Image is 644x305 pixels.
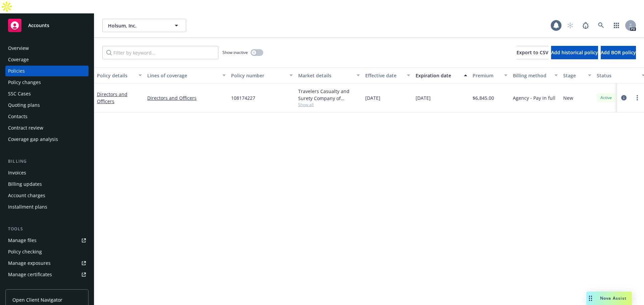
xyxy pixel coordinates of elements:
[586,292,595,305] div: Drag to move
[5,111,89,122] a: Contacts
[579,19,592,32] a: Report a Bug
[102,19,186,32] button: Holsum, Inc.
[5,269,89,280] a: Manage certificates
[551,49,598,56] span: Add historical policy
[8,54,29,65] div: Coverage
[8,179,42,189] div: Billing updates
[231,72,285,79] div: Policy number
[416,94,431,101] span: [DATE]
[517,49,548,56] span: Export to CSV
[620,94,628,102] a: circleInformation
[413,67,470,83] button: Expiration date
[5,100,89,110] a: Quoting plans
[145,67,228,83] button: Lines of coverage
[5,179,89,189] a: Billing updates
[563,72,584,79] div: Stage
[8,235,37,246] div: Manage files
[231,94,255,101] span: 108174227
[8,100,40,110] div: Quoting plans
[597,72,638,79] div: Status
[601,46,636,59] button: Add BOR policy
[298,72,353,79] div: Market details
[517,46,548,59] button: Export to CSV
[594,19,608,32] a: Search
[8,43,29,54] div: Overview
[5,134,89,145] a: Coverage gap analysis
[513,72,550,79] div: Billing method
[8,88,31,99] div: SSC Cases
[298,88,360,102] div: Travelers Casualty and Surety Company of America, Travelers Insurance
[513,94,555,101] span: Agency - Pay in full
[365,94,380,101] span: [DATE]
[5,226,89,232] div: Tools
[600,295,627,301] span: Nova Assist
[5,66,89,76] a: Policies
[102,46,218,59] input: Filter by keyword...
[147,72,218,79] div: Lines of coverage
[5,190,89,201] a: Account charges
[8,123,43,133] div: Contract review
[296,67,363,83] button: Market details
[8,167,26,178] div: Invoices
[5,235,89,246] a: Manage files
[97,91,127,104] a: Directors and Officers
[5,258,89,269] a: Manage exposures
[5,16,89,35] a: Accounts
[8,134,58,145] div: Coverage gap analysis
[563,94,573,101] span: New
[416,72,460,79] div: Expiration date
[5,158,89,165] div: Billing
[8,66,25,76] div: Policies
[8,202,47,212] div: Installment plans
[473,72,500,79] div: Premium
[599,95,613,101] span: Active
[94,67,145,83] button: Policy details
[363,67,413,83] button: Effective date
[5,77,89,88] a: Policy changes
[298,102,360,107] span: Show all
[8,190,45,201] div: Account charges
[5,43,89,54] a: Overview
[222,50,248,55] span: Show inactive
[5,246,89,257] a: Policy checking
[8,281,40,291] div: Manage BORs
[563,19,577,32] a: Start snowing
[8,246,42,257] div: Policy checking
[5,167,89,178] a: Invoices
[97,72,135,79] div: Policy details
[108,22,166,29] span: Holsum, Inc.
[586,292,632,305] button: Nova Assist
[5,88,89,99] a: SSC Cases
[147,94,226,101] a: Directors and Officers
[551,46,598,59] button: Add historical policy
[5,202,89,212] a: Installment plans
[510,67,560,83] button: Billing method
[610,19,623,32] a: Switch app
[8,269,52,280] div: Manage certificates
[473,94,494,101] span: $6,845.00
[633,94,641,102] a: more
[12,296,62,303] span: Open Client Navigator
[8,111,28,122] div: Contacts
[601,49,636,56] span: Add BOR policy
[470,67,510,83] button: Premium
[5,54,89,65] a: Coverage
[560,67,594,83] button: Stage
[8,77,41,88] div: Policy changes
[5,281,89,291] a: Manage BORs
[365,72,403,79] div: Effective date
[5,123,89,133] a: Contract review
[28,23,49,28] span: Accounts
[228,67,296,83] button: Policy number
[8,258,51,269] div: Manage exposures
